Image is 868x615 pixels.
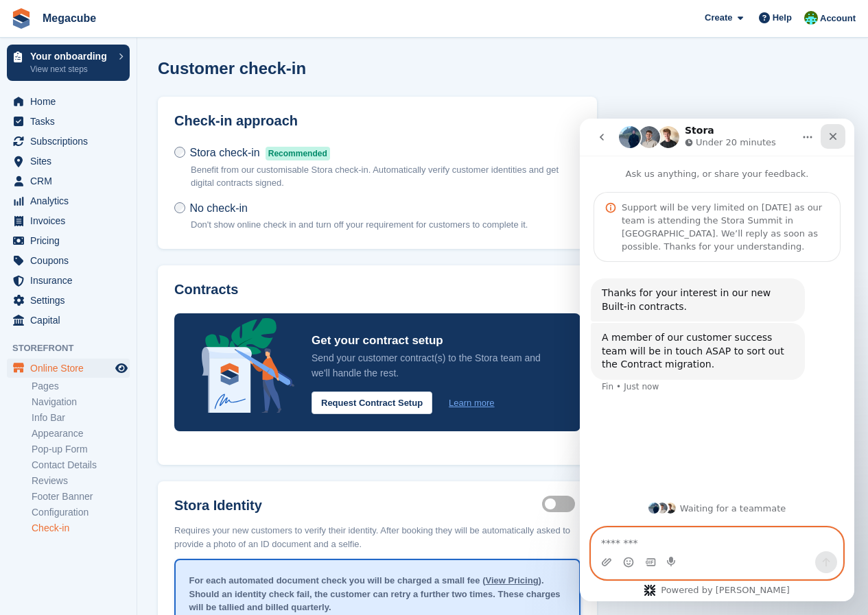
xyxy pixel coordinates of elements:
h2: Check-in approach [174,113,580,129]
span: Analytics [30,191,113,210]
span: Sites [30,152,113,171]
span: Subscriptions [30,132,113,151]
span: Help [773,11,792,25]
a: Info Bar [32,411,130,424]
a: Learn more [449,396,494,410]
label: Stora Identity [174,498,542,514]
a: Contact Details [32,459,130,472]
p: Don't show online check in and turn off your requirement for customers to complete it. [191,218,528,232]
a: menu [7,291,130,310]
span: Invoices [30,211,113,230]
span: Coupons [30,251,113,270]
label: Identity proof enabled [542,503,580,505]
span: Recommended [266,147,330,160]
a: Preview store [113,360,130,376]
a: Pop-up Form [32,443,130,456]
a: menu [7,251,130,270]
p: Your onboarding [30,51,112,61]
a: Reviews [32,474,130,487]
span: Pricing [30,231,113,250]
p: Benefit from our customisable Stora check-in. Automatically verify customer identities and get di... [191,163,580,190]
span: Online Store [30,359,113,378]
h3: Contracts [174,282,580,298]
h1: Customer check-in [158,59,306,77]
img: Ashley [804,11,818,25]
a: menu [7,92,130,111]
a: Megacube [37,7,102,29]
span: Insurance [30,271,113,290]
a: Appearance [32,427,130,440]
span: CRM [30,171,113,191]
input: Stora check-inRecommended Benefit from our customisable Stora check-in. Automatically verify cust... [174,147,185,158]
span: No check-in [189,202,247,214]
a: Footer Banner [32,490,130,503]
p: Get your contract setup [312,330,553,350]
input: No check-in Don't show online check in and turn off your requirement for customers to complete it. [174,202,185,213]
a: Navigation [32,396,130,409]
span: Capital [30,311,113,330]
a: menu [7,231,130,250]
span: Account [820,12,856,25]
a: menu [7,152,130,171]
span: Home [30,92,113,111]
a: Your onboarding View next steps [7,45,130,81]
button: Request Contract Setup [312,391,432,414]
p: Requires your new customers to verify their identity. After booking they will be automatically as... [174,516,580,551]
a: menu [7,112,130,131]
a: View Pricing [486,575,539,586]
a: menu [7,211,130,230]
span: Create [705,11,732,25]
a: Configuration [32,506,130,519]
a: menu [7,191,130,210]
span: Stora check-in [189,147,259,158]
span: Tasks [30,112,113,131]
img: stora-icon-8386f47178a22dfd0bd8f6a31ec36ba5ce8667c1dd55bd0f319d3a0aa187defe.svg [11,8,32,29]
p: Send your customer contract(s) to the Stora team and we'll handle the rest. [312,350,553,381]
span: Storefront [12,341,137,355]
span: Settings [30,291,113,310]
iframe: Intercom live chat [580,119,854,601]
a: menu [7,171,130,191]
a: Pages [32,380,130,393]
p: View next steps [30,63,112,75]
a: menu [7,311,130,330]
img: integrated-contracts-announcement-icon-4bcc16208f3049d2eff6d38435ce2bd7c70663ee5dfbe56b0d99acac82... [202,318,295,413]
a: menu [7,271,130,290]
a: menu [7,132,130,151]
a: Check-in [32,522,130,535]
a: menu [7,359,130,378]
